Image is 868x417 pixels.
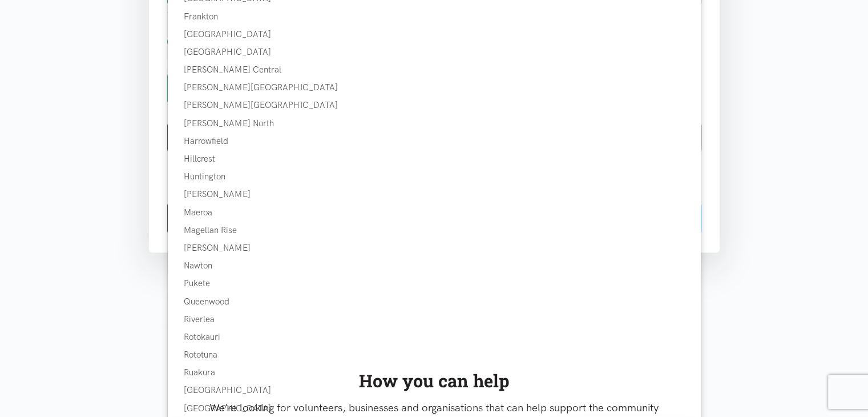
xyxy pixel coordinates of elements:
[168,330,701,344] div: Rotokauri
[168,259,701,272] div: Nawton
[168,134,701,148] div: Harrowfield
[168,223,701,237] div: Magellan Rise
[168,187,701,201] div: [PERSON_NAME]
[168,241,701,255] div: [PERSON_NAME]
[163,367,706,395] div: How you can help
[168,81,701,94] div: [PERSON_NAME][GEOGRAPHIC_DATA]
[168,27,701,41] div: [GEOGRAPHIC_DATA]
[168,117,701,130] div: [PERSON_NAME] North
[168,152,701,166] div: Hillcrest
[168,348,701,362] div: Rototuna
[168,45,701,59] div: [GEOGRAPHIC_DATA]
[163,399,706,416] p: We're looking for volunteers, businesses and organisations that can help support the community
[168,63,701,77] div: [PERSON_NAME] Central
[168,98,701,112] div: [PERSON_NAME][GEOGRAPHIC_DATA]
[168,276,701,290] div: Pukete
[168,10,701,23] div: Frankton
[168,206,701,219] div: Maeroa
[168,170,701,183] div: Huntington
[168,312,701,326] div: Riverlea
[168,295,701,308] div: Queenwood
